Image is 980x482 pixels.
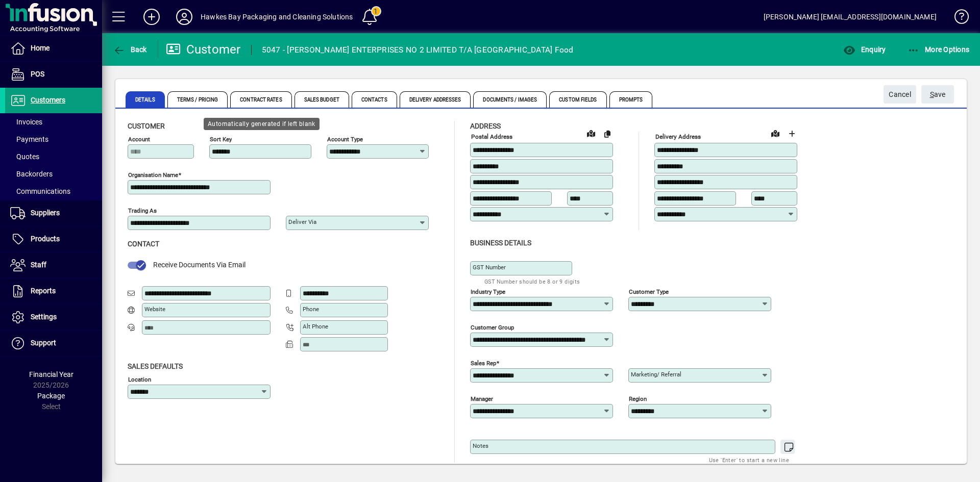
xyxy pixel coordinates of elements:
mat-label: Trading as [128,207,157,214]
span: Quotes [10,153,39,161]
button: More Options [905,40,972,59]
mat-label: Location [128,375,151,383]
div: Customer [166,41,241,58]
span: Backorders [10,170,53,178]
mat-label: Website [144,306,165,313]
span: Financial Year [29,370,73,378]
mat-label: Alt Phone [303,323,328,330]
span: Contract Rates [230,91,291,108]
span: Reports [31,287,56,295]
mat-label: Notes [473,442,488,449]
span: Payments [10,135,48,143]
span: Custom Fields [549,91,606,108]
a: Home [5,36,102,61]
span: Address [470,122,501,130]
mat-label: Deliver via [288,218,316,225]
a: Settings [5,305,102,330]
mat-label: Sales rep [471,359,496,366]
span: Sales defaults [128,362,183,370]
mat-hint: Use 'Enter' to start a new line [709,454,789,466]
mat-label: Customer group [471,323,514,331]
a: Knowledge Base [947,2,967,35]
button: Copy to Delivery address [599,125,616,142]
a: View on map [767,125,783,141]
span: Customer [128,122,165,130]
span: Support [31,339,56,347]
button: Save [921,85,954,104]
a: Suppliers [5,200,102,226]
span: Business details [470,239,531,247]
mat-label: Account [128,136,150,143]
span: Cancel [889,86,911,103]
a: Support [5,331,102,356]
a: POS [5,62,102,87]
a: Payments [5,131,102,148]
span: Sales Budget [295,91,349,108]
a: Staff [5,252,102,278]
span: Prompts [609,91,653,108]
mat-label: GST Number [473,264,506,271]
mat-label: Phone [303,306,319,313]
mat-label: Industry type [471,288,505,295]
span: Back [113,45,147,54]
span: POS [31,70,44,78]
mat-label: Manager [471,395,493,402]
span: Home [31,44,50,52]
mat-label: Customer type [629,288,669,295]
mat-label: Sort key [210,136,232,143]
span: Receive Documents Via Email [153,261,246,269]
span: Products [31,235,60,243]
span: Customers [31,96,65,104]
a: Products [5,226,102,252]
span: ave [930,86,946,103]
span: Contacts [352,91,397,108]
button: Profile [168,8,201,26]
a: Invoices [5,113,102,131]
mat-label: Organisation name [128,171,178,179]
span: Staff [31,261,46,269]
span: Terms / Pricing [167,91,228,108]
span: Suppliers [31,209,60,217]
span: Delivery Addresses [400,91,471,108]
button: Choose address [783,125,800,142]
span: Enquiry [843,45,886,54]
app-page-header-button: Back [102,40,158,59]
div: [PERSON_NAME] [EMAIL_ADDRESS][DOMAIN_NAME] [764,9,937,25]
span: Documents / Images [473,91,547,108]
mat-label: Marketing/ Referral [631,371,681,378]
mat-label: Region [629,395,647,402]
button: Add [135,8,168,26]
a: Backorders [5,165,102,183]
mat-label: Account Type [327,136,363,143]
button: Cancel [884,85,916,104]
button: Back [110,40,150,59]
span: Invoices [10,118,42,126]
span: Contact [128,240,159,248]
div: 5047 - [PERSON_NAME] ENTERPRISES NO 2 LIMITED T/A [GEOGRAPHIC_DATA] Food [262,42,574,58]
a: Communications [5,183,102,200]
span: Settings [31,313,57,321]
span: S [930,90,934,98]
a: Quotes [5,148,102,165]
a: Reports [5,278,102,304]
span: Package [37,392,65,400]
div: Automatically generated if left blank [204,118,320,130]
mat-hint: GST Number should be 8 or 9 digits [484,275,580,287]
span: Details [126,91,165,108]
button: Enquiry [841,40,888,59]
span: More Options [908,45,970,54]
a: View on map [583,125,599,141]
span: Communications [10,187,70,195]
div: Hawkes Bay Packaging and Cleaning Solutions [201,9,353,25]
